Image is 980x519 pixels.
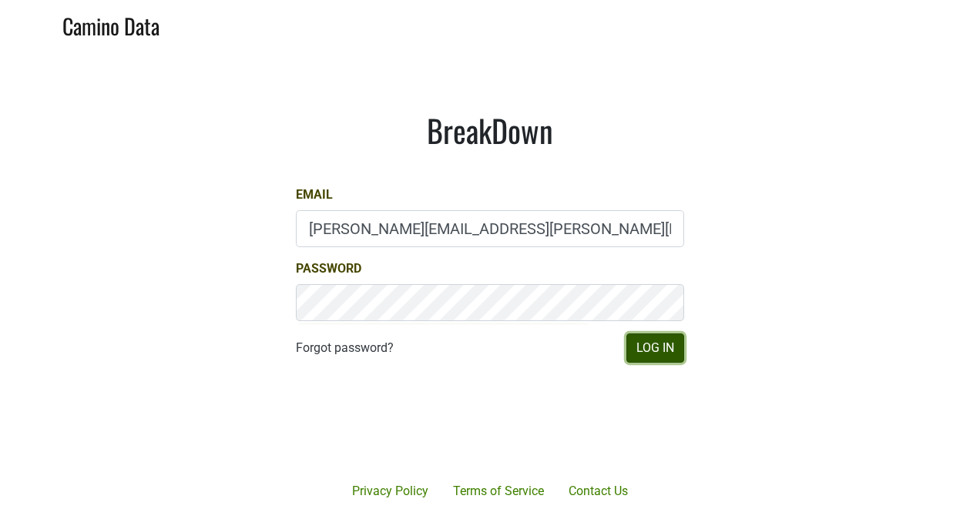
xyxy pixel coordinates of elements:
label: Password [296,259,361,278]
h1: BreakDown [296,112,684,149]
button: Log In [626,333,684,363]
a: Camino Data [62,6,159,42]
label: Email [296,186,333,204]
a: Privacy Policy [340,476,441,507]
a: Forgot password? [296,339,394,357]
a: Terms of Service [441,476,556,507]
a: Contact Us [556,476,640,507]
